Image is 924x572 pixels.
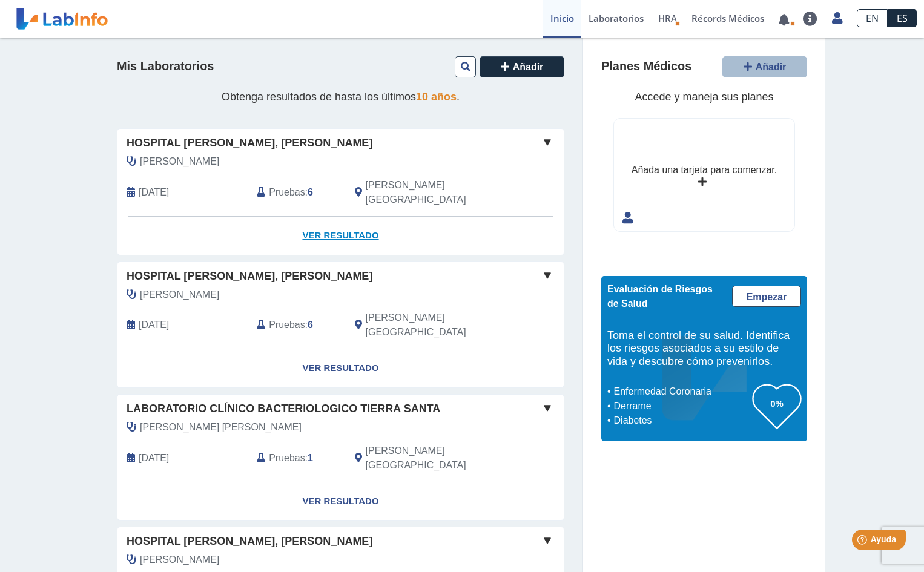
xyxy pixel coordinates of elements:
span: Añadir [756,62,787,72]
li: Diabetes [610,413,753,428]
span: Villalba, PR [366,444,500,473]
h4: Mis Laboratorios [117,59,214,74]
span: Evaluación de Riesgos de Salud [607,284,713,309]
span: 2025-05-09 [139,318,169,332]
iframe: Help widget launcher [816,525,911,559]
a: EN [857,9,888,27]
h5: Toma el control de su salud. Identifica los riesgos asociados a su estilo de vida y descubre cómo... [607,329,801,369]
a: Ver Resultado [117,217,564,255]
a: Ver Resultado [117,482,564,521]
span: Accede y maneja sus planes [635,91,773,103]
span: 2025-09-03 [139,185,169,200]
span: Santiago, Alejandra [140,154,219,169]
span: Laboratorio Clínico Bacteriologico Tierra Santa [127,401,440,417]
span: Pruebas [269,185,305,200]
span: Empezar [747,292,787,302]
span: Añadir [513,62,544,72]
span: Pruebas [269,318,305,332]
span: Santiago, Alejandra [140,553,219,567]
div: : [248,178,345,207]
span: HRA [658,12,677,24]
b: 1 [308,453,313,463]
div: : [248,444,345,473]
a: ES [888,9,917,27]
div: : [248,311,345,340]
div: Añada una tarjeta para comenzar. [632,163,777,177]
h4: Planes Médicos [601,59,691,74]
li: Derrame [610,399,753,413]
a: Ver Resultado [117,349,564,387]
span: Hospital [PERSON_NAME], [PERSON_NAME] [127,533,372,550]
span: Ponce, PR [366,178,500,207]
span: Hospital [PERSON_NAME], [PERSON_NAME] [127,268,372,284]
b: 6 [308,187,313,197]
span: Ponce, PR [366,311,500,340]
span: Pruebas [269,451,305,465]
li: Enfermedad Coronaria [610,384,753,399]
b: 6 [308,320,313,330]
span: Santiago, Alejandra [140,288,219,302]
button: Añadir [722,56,807,77]
a: Empezar [732,286,801,307]
span: Hospital [PERSON_NAME], [PERSON_NAME] [127,135,372,151]
button: Añadir [480,56,564,77]
h3: 0% [753,396,801,411]
span: 2025-02-05 [139,451,169,465]
span: Obtenga resultados de hasta los últimos . [222,91,460,103]
span: Negron Rivera, Ramon [140,420,302,435]
span: 10 años [416,91,457,103]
